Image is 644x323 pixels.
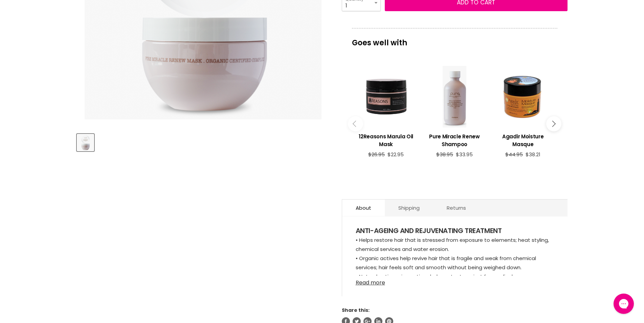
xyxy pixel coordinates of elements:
span: $33.95 [456,151,473,158]
a: View product:12Reasons Marula Oil Mask [355,128,417,152]
span: $38.21 [526,151,540,158]
h4: ANTI-AGEING AND REJUVENATING TREATMENT [356,227,554,235]
h3: 12Reasons Marula Oil Mask [355,133,417,148]
span: Share this: [342,307,370,314]
p: Goes well with [352,28,557,50]
a: Shipping [385,200,433,216]
a: Returns [433,200,480,216]
a: View product:Pure Miracle Renew Shampoo [424,128,485,152]
button: Pure Miracle Renew Mask [77,134,94,151]
span: $44.95 [505,151,523,158]
div: Available in 250ml & 1 Litre. [356,227,554,276]
h3: Agadir Moisture Masque [492,133,554,148]
span: $22.95 [387,151,404,158]
iframe: Gorgias live chat messenger [610,291,637,316]
span: $38.95 [436,151,453,158]
a: Read more [356,276,554,286]
a: View product:Agadir Moisture Masque [492,128,554,152]
h3: Pure Miracle Renew Shampoo [424,133,485,148]
a: About [342,200,385,216]
div: Product thumbnails [76,132,331,151]
span: $26.95 [368,151,385,158]
img: Pure Miracle Renew Mask [77,135,93,151]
